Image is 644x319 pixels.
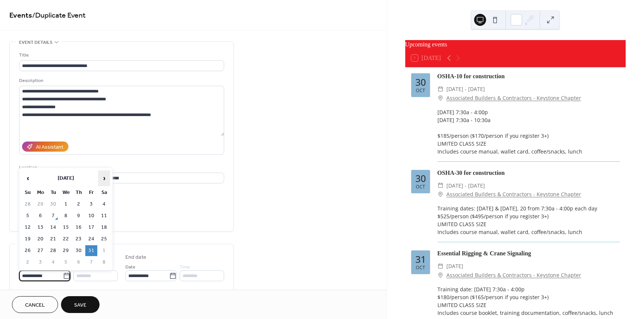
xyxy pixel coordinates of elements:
td: 9 [73,210,85,221]
td: 3 [34,257,46,268]
button: Save [61,296,100,313]
td: 24 [85,234,97,244]
div: OSHA-30 for construction [437,168,620,177]
td: 27 [34,245,46,256]
td: 1 [60,199,72,210]
div: ​ [437,181,443,190]
td: 29 [34,199,46,210]
td: 11 [98,210,110,221]
span: Time [73,263,84,271]
div: ​ [437,271,443,280]
td: 28 [22,199,34,210]
td: 5 [60,257,72,268]
span: [DATE] - [DATE] [446,85,485,94]
th: Fr [85,187,97,198]
td: 15 [60,222,72,233]
td: 2 [73,199,85,210]
td: 26 [22,245,34,256]
div: ​ [437,190,443,199]
button: Cancel [12,296,58,313]
span: ‹ [22,171,33,186]
td: 21 [47,234,59,244]
a: Events [9,8,32,23]
th: Su [22,187,34,198]
a: Associated Builders & Contractors - Keystone Chapter [446,271,581,280]
td: 30 [47,199,59,210]
td: 28 [47,245,59,256]
td: 13 [34,222,46,233]
th: Tu [47,187,59,198]
div: [DATE] 7:30a - 4:00p [DATE] 7:30a - 10:30a $185/person ($170/person if you register 3+) LIMITED C... [437,108,620,155]
div: End date [125,253,146,261]
th: We [60,187,72,198]
th: [DATE] [34,170,97,186]
span: [DATE] - [DATE] [446,181,485,190]
td: 14 [47,222,59,233]
td: 30 [73,245,85,256]
td: 7 [47,210,59,221]
div: ​ [437,85,443,94]
span: Event details [19,39,52,46]
th: Mo [34,187,46,198]
div: Oct [416,88,425,93]
button: AI Assistant [22,142,68,152]
span: Time [180,263,190,271]
div: Title [19,51,223,59]
div: Oct [416,265,425,270]
td: 2 [22,257,34,268]
div: AI Assistant [36,143,63,151]
div: Essential Rigging & Crane Signaling [437,249,620,258]
td: 8 [98,257,110,268]
td: 19 [22,234,34,244]
span: Date [125,263,135,271]
div: ​ [437,94,443,103]
td: 20 [34,234,46,244]
div: Training date: [DATE] 7:30a - 4:00p $180/person ($165/person if you register 3+) LIMITED CLASS SI... [437,285,620,317]
span: › [98,171,110,186]
th: Sa [98,187,110,198]
td: 16 [73,222,85,233]
td: 4 [47,257,59,268]
td: 18 [98,222,110,233]
div: ​ [437,262,443,271]
td: 25 [98,234,110,244]
td: 4 [98,199,110,210]
td: 6 [73,257,85,268]
td: 5 [22,210,34,221]
a: Associated Builders & Contractors - Keystone Chapter [446,190,581,199]
span: Save [74,301,86,309]
div: Oct [416,185,425,189]
td: 1 [98,245,110,256]
td: 29 [60,245,72,256]
td: 8 [60,210,72,221]
div: Training dates: [DATE] & [DATE], 20 from 7:30a - 4:00p each day $525/person ($495/person if you r... [437,204,620,236]
a: Associated Builders & Contractors - Keystone Chapter [446,94,581,103]
div: 31 [415,255,426,264]
div: Location [19,164,223,171]
th: Th [73,187,85,198]
div: 30 [415,174,426,183]
td: 3 [85,199,97,210]
td: 10 [85,210,97,221]
td: 17 [85,222,97,233]
span: / Duplicate Event [32,8,86,23]
div: Description [19,77,223,85]
div: Upcoming events [405,40,626,49]
div: 30 [415,78,426,87]
td: 22 [60,234,72,244]
span: Cancel [25,301,45,309]
td: 7 [85,257,97,268]
td: 12 [22,222,34,233]
div: OSHA-10 for construction [437,72,620,81]
td: 23 [73,234,85,244]
td: 6 [34,210,46,221]
span: [DATE] [446,262,463,271]
td: 31 [85,245,97,256]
